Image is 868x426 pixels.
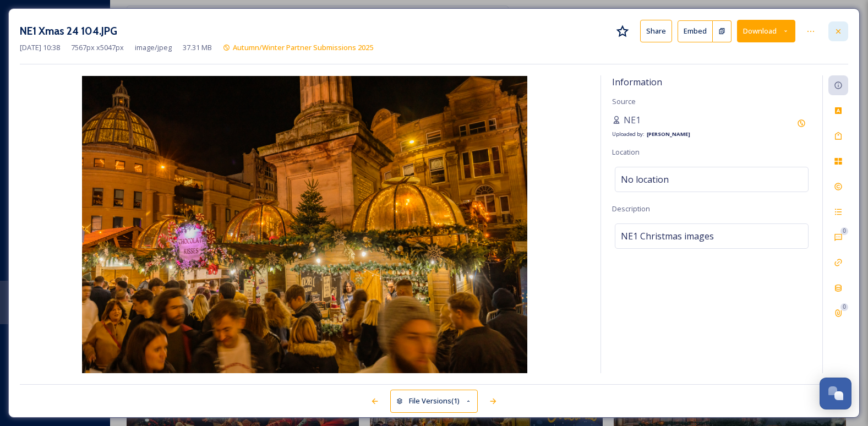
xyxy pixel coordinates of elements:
img: NE1%20Xmas%2024%20104.JPG [20,76,589,373]
span: 37.31 MB [183,42,212,53]
span: NE1 [624,113,641,127]
div: 0 [840,227,848,235]
strong: [PERSON_NAME] [647,130,690,138]
span: Autumn/Winter Partner Submissions 2025 [233,42,373,52]
button: Open Chat [820,378,851,409]
h3: NE1 Xmas 24 104.JPG [20,23,117,39]
button: Download [737,20,795,42]
span: image/jpeg [135,42,172,53]
button: Embed [678,20,713,42]
span: NE1 Christmas images [621,230,714,243]
div: 0 [840,303,848,311]
span: No location [621,173,669,186]
span: Location [612,147,640,157]
span: [DATE] 10:38 [20,42,60,53]
span: Information [612,76,662,88]
span: Source [612,96,636,106]
button: File Versions(1) [390,390,478,412]
span: Description [612,204,650,214]
span: 7567 px x 5047 px [71,42,124,53]
span: Uploaded by: [612,130,645,138]
button: Share [640,20,672,42]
